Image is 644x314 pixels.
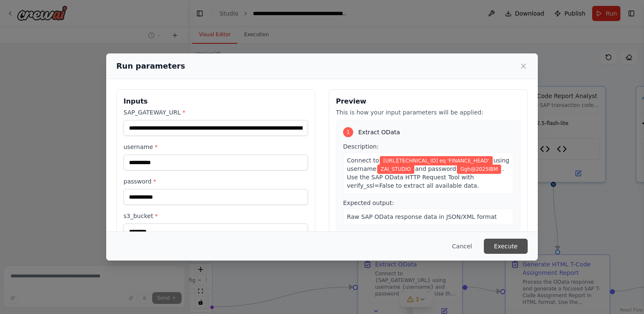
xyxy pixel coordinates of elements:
label: password [123,177,308,186]
div: 1 [343,127,353,137]
span: Expected output: [343,200,394,206]
label: SAP_GATEWAY_URL [123,108,308,117]
span: using username [347,157,510,172]
button: Cancel [445,239,479,254]
span: Variable: password [457,165,501,174]
span: and password [415,165,456,172]
button: Execute [484,239,528,254]
label: s3_bucket [123,212,308,220]
span: Variable: SAP_GATEWAY_URL [380,156,492,165]
span: . Use the SAP OData HTTP Request Tool with verify_ssl=False to extract all available data. [347,165,504,189]
h3: Preview [336,96,521,106]
span: Variable: username [377,165,414,174]
label: username [123,143,308,151]
h2: Run parameters [116,60,185,72]
span: Description: [343,143,378,150]
h3: Inputs [123,96,308,106]
span: Raw SAP OData response data in JSON/XML format [347,213,497,220]
span: Extract OData [358,128,400,136]
span: Connect to [347,157,379,164]
p: This is how your input parameters will be applied: [336,108,521,117]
